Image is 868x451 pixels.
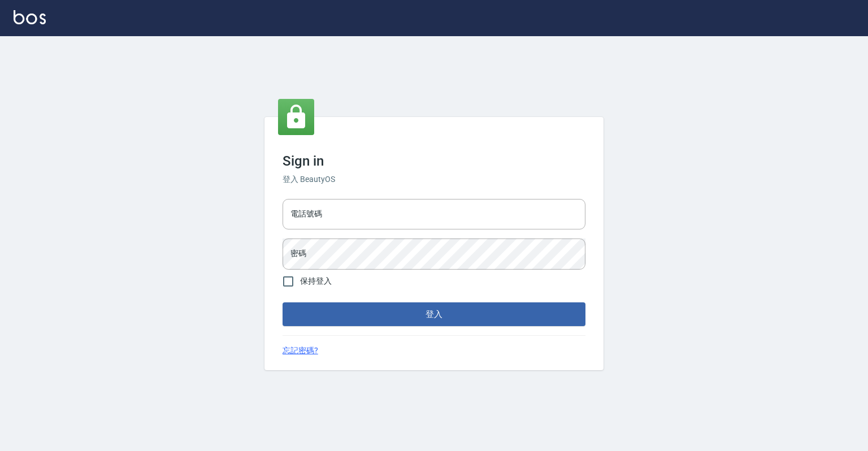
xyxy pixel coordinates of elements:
button: 登入 [283,302,585,326]
span: 保持登入 [300,275,332,287]
img: Logo [14,10,46,24]
h6: 登入 BeautyOS [283,174,585,185]
h3: Sign in [283,153,585,169]
a: 忘記密碼? [283,345,318,357]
